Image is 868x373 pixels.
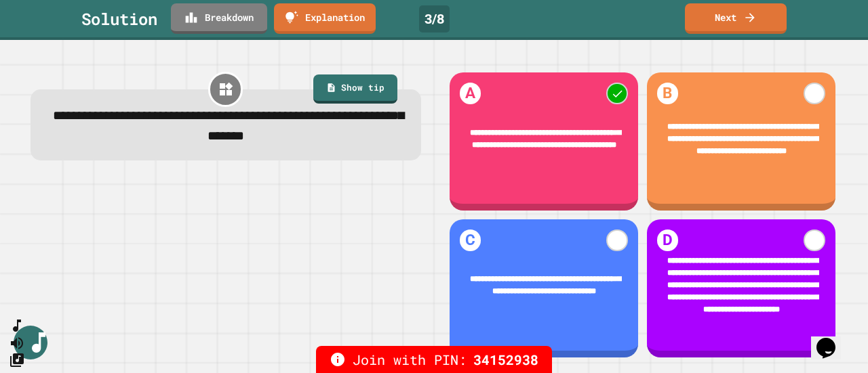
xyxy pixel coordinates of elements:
div: Solution [81,7,157,31]
span: 34152938 [473,349,538,370]
div: 3 / 8 [419,5,450,32]
h1: D [657,229,679,251]
button: SpeedDial basic example [9,317,25,334]
h1: A [460,83,481,104]
button: Change Music [9,351,25,368]
h1: B [657,83,679,104]
iframe: chat widget [811,319,854,359]
div: Join with PIN: [316,346,552,373]
a: Explanation [274,3,376,34]
a: Show tip [313,74,397,104]
a: Breakdown [171,3,267,34]
a: Next [685,3,787,34]
button: Mute music [9,334,25,351]
h1: C [460,229,481,251]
